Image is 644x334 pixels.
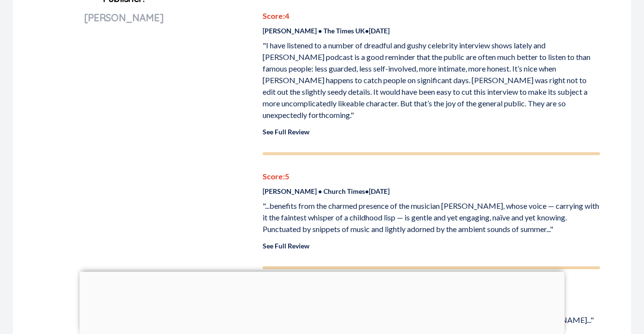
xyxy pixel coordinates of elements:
p: Score: 5 [263,171,600,182]
iframe: Advertisement [80,272,565,332]
p: "I have listened to a number of dreadful and gushy celebrity interview shows lately and [PERSON_N... [263,40,600,121]
p: Score: 4 [263,10,600,22]
span: [PERSON_NAME] [84,12,164,24]
p: [PERSON_NAME] • The Times UK • [DATE] [263,26,600,36]
a: See Full Review [263,242,309,250]
p: [PERSON_NAME] • Church Times • [DATE] [263,186,600,196]
a: See Full Review [263,128,309,136]
p: "...benefits from the charmed presence of the musician [PERSON_NAME], whose voice — carrying with... [263,200,600,235]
